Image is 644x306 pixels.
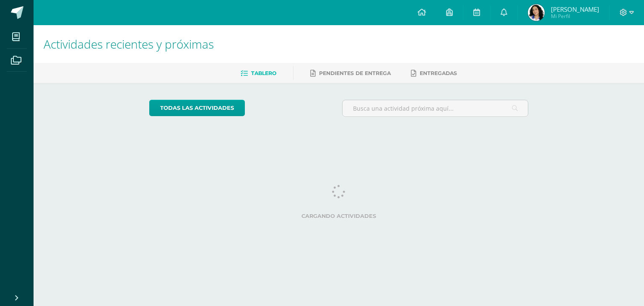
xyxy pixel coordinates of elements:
[149,100,245,116] a: todas las Actividades
[528,4,545,21] img: f913bc69c2c4e95158e6b40bfab6bd90.png
[420,70,457,76] span: Entregadas
[343,100,528,117] input: Busca una actividad próxima aquí...
[149,213,529,219] label: Cargando actividades
[551,13,599,20] span: Mi Perfil
[551,5,599,13] span: [PERSON_NAME]
[241,67,276,80] a: Tablero
[411,67,457,80] a: Entregadas
[319,70,391,76] span: Pendientes de entrega
[310,67,391,80] a: Pendientes de entrega
[44,36,214,52] span: Actividades recientes y próximas
[251,70,276,76] span: Tablero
